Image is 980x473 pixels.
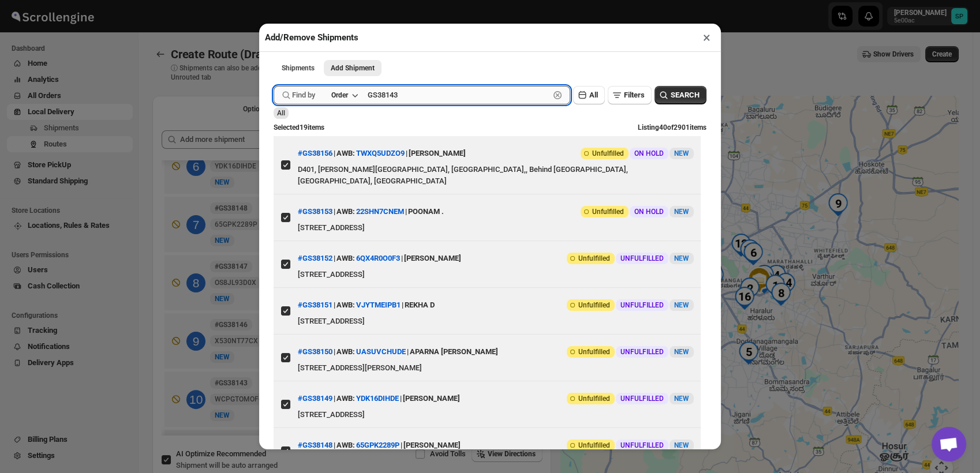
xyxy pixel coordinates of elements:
span: Unfulfilled [592,207,624,216]
span: Unfulfilled [578,254,610,263]
button: #GS38148 [298,441,332,449]
h2: Add/Remove Shipments [265,32,358,43]
button: UASUVCHUDE [356,347,406,356]
span: ON HOLD [634,149,664,158]
button: #GS38153 [298,207,332,216]
span: AWB: [336,206,355,217]
div: [PERSON_NAME] [403,388,460,409]
span: UNFULFILLED [620,254,664,263]
button: #GS38150 [298,347,332,356]
span: NEW [674,395,689,403]
button: TWXQ5UDZO9 [356,149,405,157]
span: NEW [674,208,689,216]
button: #GS38149 [298,394,332,403]
span: Find by [292,89,315,101]
span: NEW [674,348,689,356]
div: [PERSON_NAME] [403,435,461,456]
button: SEARCH [654,86,706,104]
div: Open chat [932,427,966,461]
div: Selected Shipments [152,121,551,440]
span: AWB: [336,440,355,451]
span: UNFULFILLED [620,301,664,310]
button: 6QX4R0O0F3 [356,254,400,262]
span: Listing 40 of 2901 items [638,123,706,132]
span: UNFULFILLED [620,394,664,403]
div: | | [298,435,461,456]
div: Order [331,91,348,100]
span: Unfulfilled [578,301,610,310]
span: AWB: [336,393,355,404]
span: Unfulfilled [578,347,610,356]
button: × [698,29,715,46]
div: D401, [PERSON_NAME][GEOGRAPHIC_DATA], [GEOGRAPHIC_DATA],, Behind [GEOGRAPHIC_DATA], [GEOGRAPHIC_D... [298,164,694,187]
button: YDK16DIHDE [356,394,399,403]
span: UNFULFILLED [620,441,664,450]
button: All [573,86,605,104]
div: [STREET_ADDRESS] [298,316,694,327]
button: Order [324,87,364,103]
button: Filters [608,86,652,104]
button: Clear [552,89,563,101]
span: NEW [674,254,689,262]
div: [STREET_ADDRESS] [298,409,694,421]
span: Add Shipment [331,63,375,73]
button: VJYTMEIPB1 [356,301,401,309]
button: #GS38156 [298,149,332,157]
span: Selected 19 items [274,123,324,132]
div: REKHA D [405,295,435,316]
span: NEW [674,149,689,157]
div: [STREET_ADDRESS][PERSON_NAME] [298,362,694,374]
span: SEARCH [671,89,700,101]
span: Unfulfilled [578,394,610,403]
span: ON HOLD [634,207,664,216]
button: #GS38152 [298,254,332,262]
span: Unfulfilled [592,149,624,158]
span: NEW [674,301,689,309]
div: | | [298,295,435,316]
span: UNFULFILLED [620,347,664,356]
div: APARNA [PERSON_NAME] [410,341,498,362]
div: | | [298,388,460,409]
button: 65GPK2289P [356,441,399,449]
span: Unfulfilled [578,441,610,450]
span: All [277,109,285,117]
input: Enter value here [368,86,549,104]
span: AWB: [336,148,355,159]
button: #GS38151 [298,301,332,309]
span: AWB: [336,299,355,311]
span: AWB: [336,346,355,358]
div: | | [298,248,461,269]
div: | | [298,201,444,222]
span: All [589,91,598,99]
button: 22SHN7CNEM [356,207,404,216]
div: [PERSON_NAME] [404,248,461,269]
span: AWB: [336,253,355,264]
div: POONAM . [408,201,444,222]
div: [STREET_ADDRESS] [298,269,694,280]
div: | | [298,341,498,362]
span: Shipments [282,63,315,73]
span: NEW [674,441,689,449]
div: [PERSON_NAME] [409,143,466,164]
div: | | [298,143,466,164]
span: Filters [624,91,645,99]
div: [STREET_ADDRESS] [298,222,694,234]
